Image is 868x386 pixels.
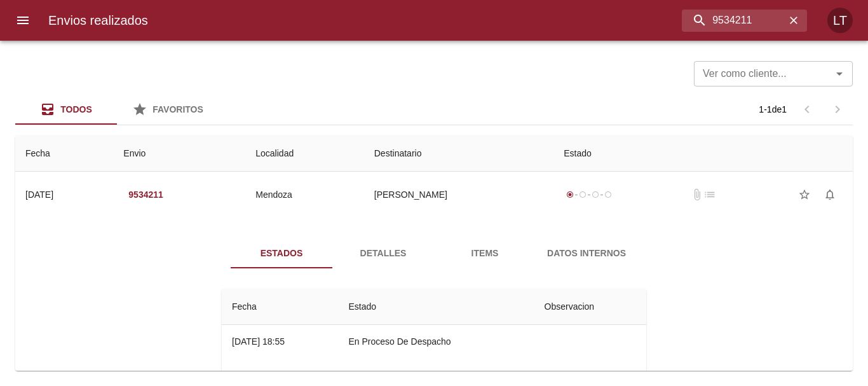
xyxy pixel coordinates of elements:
[232,369,285,380] div: [DATE] 18:55
[338,289,534,325] th: Estado
[817,182,843,207] button: Activar notificaciones
[566,191,574,198] span: radio_button_checked
[579,191,587,198] span: radio_button_unchecked
[15,94,219,125] div: Tabs Envios
[340,245,426,261] span: Detalles
[553,135,853,172] th: Estado
[703,188,716,201] span: No tiene pedido asociado
[48,10,148,31] h6: Envios realizados
[364,135,553,172] th: Destinatario
[792,182,817,207] button: Agregar a favoritos
[831,65,848,83] button: Abrir
[222,289,338,325] th: Fecha
[8,5,38,36] button: menu
[827,8,853,33] div: Abrir información de usuario
[128,187,163,203] em: 9534211
[25,190,53,200] div: [DATE]
[822,94,853,125] span: Pagina siguiente
[153,104,203,114] span: Favoritos
[442,245,528,261] span: Items
[231,238,637,268] div: Tabs detalle de guia
[245,172,363,217] td: Mendoza
[113,135,245,172] th: Envio
[543,245,630,261] span: Datos Internos
[238,245,325,261] span: Estados
[15,135,113,172] th: Fecha
[604,191,612,198] span: radio_button_unchecked
[534,289,646,325] th: Observacion
[691,188,703,201] span: No tiene documentos adjuntos
[592,191,599,198] span: radio_button_unchecked
[60,104,92,114] span: Todos
[364,172,553,217] td: [PERSON_NAME]
[827,8,853,33] div: LT
[824,188,836,201] span: notifications_none
[792,103,822,114] span: Pagina anterior
[232,336,285,347] div: [DATE] 18:55
[123,183,168,207] button: 9534211
[245,135,363,172] th: Localidad
[798,188,811,201] span: star_border
[338,325,534,358] td: En Proceso De Despacho
[682,10,785,32] input: buscar
[759,103,787,116] p: 1 - 1 de 1
[564,188,614,201] div: Generado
